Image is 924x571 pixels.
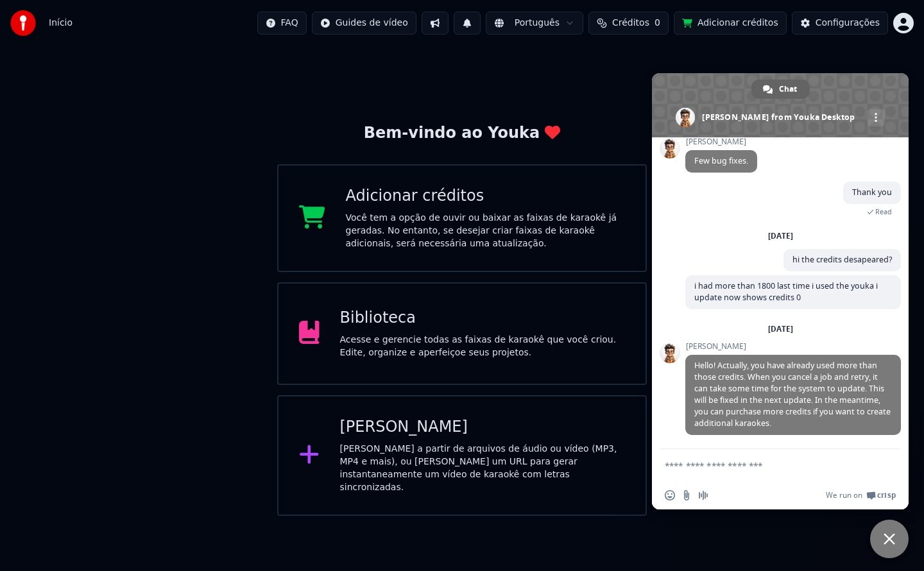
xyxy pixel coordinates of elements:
[340,417,626,438] div: [PERSON_NAME]
[685,137,757,146] span: [PERSON_NAME]
[340,443,626,494] div: [PERSON_NAME] a partir de arquivos de áudio ou vídeo (MP3, MP4 e mais), ou [PERSON_NAME] um URL p...
[665,490,675,500] span: Insert an emoji
[779,80,797,99] span: Chat
[792,254,892,265] span: hi the credits desapeared?
[10,10,36,36] img: youka
[346,186,626,207] div: Adicionar créditos
[312,12,416,35] button: Guides de vídeo
[681,490,692,500] span: Send a file
[768,325,793,333] div: [DATE]
[49,17,73,30] nav: breadcrumb
[340,308,626,328] div: Biblioteca
[612,17,649,30] span: Créditos
[694,280,878,303] span: i had more than 1800 last time i used the youka i update now shows credits 0
[698,490,708,500] span: Audio message
[364,123,560,144] div: Bem-vindo ao Youka
[346,212,626,250] div: Você tem a opção de ouvir ou baixar as faixas de karaokê já geradas. No entanto, se desejar criar...
[694,360,891,429] span: Hello! Actually, you have already used more than those credits. When you cancel a job and retry, ...
[340,334,626,359] div: Acesse e gerencie todas as faixas de karaokê que você criou. Edite, organize e aperfeiçoe seus pr...
[877,490,896,500] span: Crisp
[826,490,896,500] a: We run onCrisp
[852,187,892,198] span: Thank you
[665,449,870,481] textarea: Compose your message...
[826,490,862,500] span: We run on
[257,12,307,35] button: FAQ
[751,80,810,99] a: Chat
[870,520,909,558] a: Close chat
[654,17,660,30] span: 0
[49,17,73,30] span: Início
[816,17,880,30] div: Configurações
[694,155,748,166] span: Few bug fixes.
[588,12,669,35] button: Créditos0
[875,207,892,216] span: Read
[768,232,793,240] div: [DATE]
[792,12,888,35] button: Configurações
[685,342,901,351] span: [PERSON_NAME]
[674,12,787,35] button: Adicionar créditos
